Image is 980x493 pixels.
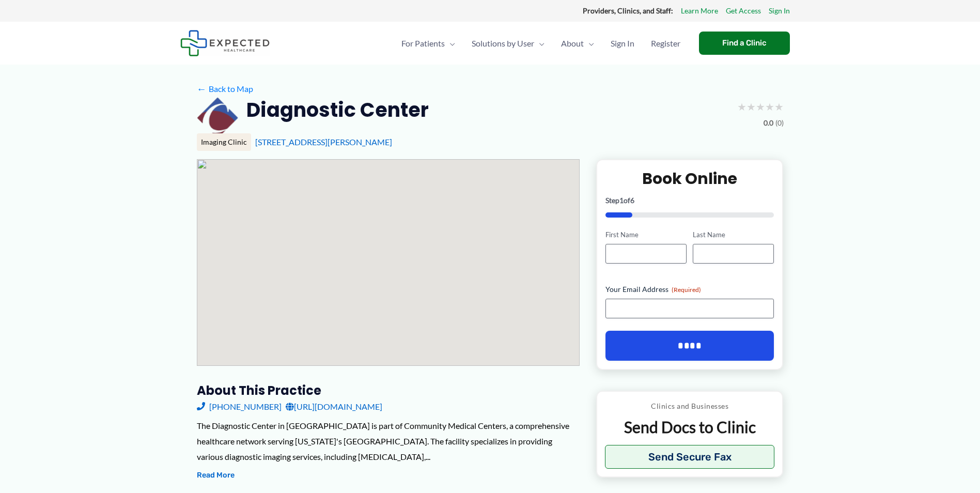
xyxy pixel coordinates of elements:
[445,25,455,61] span: Menu Toggle
[699,32,790,55] a: Find a Clinic
[605,197,774,204] p: Step of
[197,399,282,414] a: [PHONE_NUMBER]
[737,97,746,116] span: ★
[197,81,253,97] a: ←Back to Map
[643,25,689,61] a: Register
[393,25,689,61] nav: Primary Site Navigation
[681,4,718,18] a: Learn More
[286,399,382,414] a: [URL][DOMAIN_NAME]
[726,4,761,18] a: Get Access
[197,418,580,464] div: The Diagnostic Center in [GEOGRAPHIC_DATA] is part of Community Medical Centers, a comprehensive ...
[775,116,784,130] span: (0)
[605,168,774,189] h2: Book Online
[553,25,602,61] a: AboutMenu Toggle
[583,6,673,15] strong: Providers, Clinics, and Staff:
[255,137,392,147] a: [STREET_ADDRESS][PERSON_NAME]
[197,133,251,151] div: Imaging Clinic
[672,286,701,294] span: (Required)
[605,417,775,437] p: Send Docs to Clinic
[197,84,207,94] span: ←
[693,230,774,240] label: Last Name
[651,25,680,61] span: Register
[401,25,445,61] span: For Patients
[765,97,774,116] span: ★
[764,116,773,130] span: 0.0
[611,25,634,61] span: Sign In
[619,196,624,205] span: 1
[602,25,643,61] a: Sign In
[534,25,545,61] span: Menu Toggle
[472,25,534,61] span: Solutions by User
[197,469,235,482] button: Read More
[393,25,463,61] a: For PatientsMenu Toggle
[584,25,594,61] span: Menu Toggle
[769,4,790,18] a: Sign In
[774,97,784,116] span: ★
[463,25,553,61] a: Solutions by UserMenu Toggle
[561,25,584,61] span: About
[246,97,429,122] h2: Diagnostic Center
[605,445,775,469] button: Send Secure Fax
[605,399,775,413] p: Clinics and Businesses
[746,97,756,116] span: ★
[756,97,765,116] span: ★
[630,196,634,205] span: 6
[180,30,270,56] img: Expected Healthcare Logo - side, dark font, small
[197,382,580,398] h3: About this practice
[605,230,687,240] label: First Name
[605,284,774,295] label: Your Email Address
